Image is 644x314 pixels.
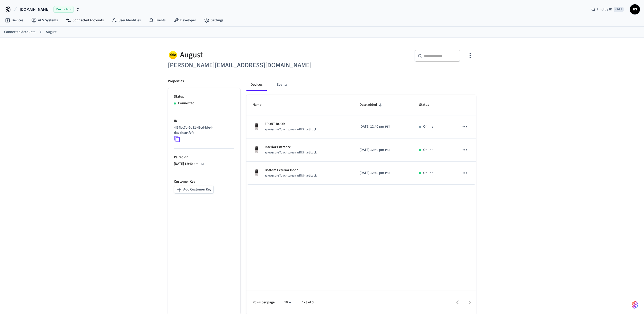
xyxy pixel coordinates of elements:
span: HS [630,5,639,14]
a: Settings [200,16,227,25]
p: Online [423,170,433,176]
img: Yale Assure Touchscreen Wifi Smart Lock, Satin Nickel, Front [253,146,261,154]
span: Find by ID [597,7,612,12]
span: Date added [360,101,384,109]
p: Online [423,147,433,153]
p: ID [174,118,234,124]
div: Find by IDCtrl K [587,5,628,14]
div: 10 [282,299,294,306]
button: Events [273,79,291,91]
a: Connected Accounts [62,16,108,25]
div: connected account tabs [246,79,476,91]
img: Yale Assure Touchscreen Wifi Smart Lock, Satin Nickel, Front [253,123,261,131]
span: [DATE] 12:40 pm [360,124,384,129]
a: User Identities [108,16,145,25]
p: Customer Key [174,179,234,184]
p: Properties [168,79,184,84]
span: [DATE] 12:40 pm [360,170,384,176]
p: Connected [178,101,194,106]
a: Connected Accounts [4,29,35,35]
p: Offline [423,124,433,129]
span: Yale Assure Touchscreen Wifi Smart Lock [265,173,317,178]
span: [DOMAIN_NAME] [20,6,49,12]
a: Developer [170,16,200,25]
span: Status [419,101,436,109]
button: Add Customer Key [174,186,214,194]
span: Yale Assure Touchscreen Wifi Smart Lock [265,127,317,132]
a: Devices [1,16,27,25]
span: [DATE] 12:40 pm [174,161,199,167]
a: August [46,29,57,35]
p: FRONT DOOR [265,121,317,127]
span: PST [385,125,390,129]
span: PST [385,171,390,176]
div: Asia/Manila [360,170,390,176]
span: PST [200,162,204,166]
table: sticky table [246,95,476,185]
p: Status [174,94,234,99]
span: PST [385,148,390,152]
span: Name [253,101,268,109]
a: Events [145,16,170,25]
p: Rows per page: [253,300,276,305]
button: Devices [246,79,266,91]
p: 4f64bc7b-5d31-49cd-bfe4-da77b505f7f2 [174,125,232,136]
p: Bottom Exterior Door [265,168,317,173]
h6: [PERSON_NAME][EMAIL_ADDRESS][DOMAIN_NAME] [168,60,319,71]
a: ACS Systems [27,16,62,25]
span: [DATE] 12:40 pm [360,147,384,153]
span: Production [53,6,74,13]
span: Yale Assure Touchscreen Wifi Smart Lock [265,150,317,155]
div: August [168,50,319,60]
div: Asia/Manila [360,124,390,129]
img: Yale Logo, Square [168,50,178,60]
span: Ctrl K [614,7,624,12]
p: 1–3 of 3 [302,300,314,305]
button: HS [630,4,640,14]
img: Yale Assure Touchscreen Wifi Smart Lock, Satin Nickel, Front [253,169,261,177]
div: Asia/Manila [360,147,390,153]
p: Paired on [174,155,234,160]
div: Asia/Manila [174,161,204,167]
img: SeamLogoGradient.69752ec5.svg [632,301,638,309]
p: Interior Entrance [265,145,317,150]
